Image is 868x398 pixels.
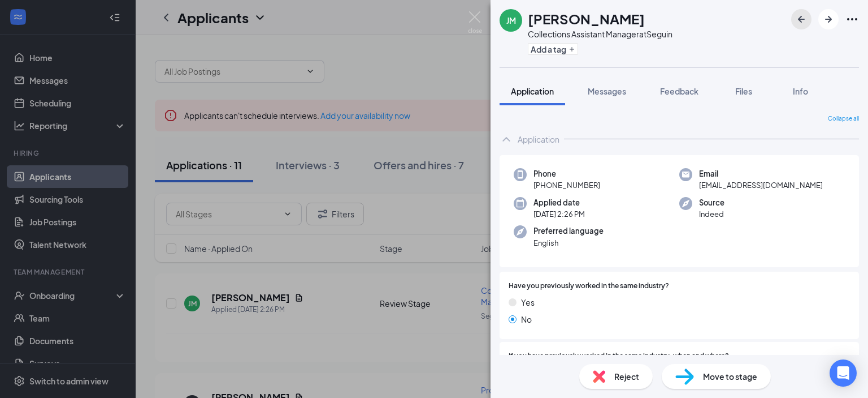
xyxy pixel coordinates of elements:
span: Files [735,86,752,96]
span: Collapse all [828,114,859,123]
div: Application [518,134,559,145]
span: Email [699,168,823,179]
h1: [PERSON_NAME] [528,9,645,28]
svg: ArrowLeftNew [795,12,808,26]
span: Messages [588,86,626,96]
button: ArrowLeftNew [791,9,811,29]
span: Reject [614,370,639,383]
button: PlusAdd a tag [528,43,578,55]
span: Source [699,197,724,208]
span: Indeed [699,208,724,220]
span: No [521,313,532,326]
svg: Plus [568,46,575,53]
span: Move to stage [703,370,757,383]
span: Have you previously worked in the same industry? [509,281,669,292]
span: Phone [533,168,600,179]
span: Feedback [660,86,698,96]
button: ArrowRight [818,9,839,29]
span: Yes [521,296,535,309]
svg: ChevronUp [500,132,513,146]
span: Info [793,86,808,96]
span: [EMAIL_ADDRESS][DOMAIN_NAME] [699,179,823,191]
span: [DATE] 2:26 PM [533,208,585,220]
span: Applied date [533,197,585,208]
svg: Ellipses [845,12,859,26]
div: JM [506,15,516,26]
span: English [533,237,604,249]
span: Application [511,86,554,96]
div: Collections Assistant Manager at Seguin [528,28,672,40]
svg: ArrowRight [822,12,835,26]
div: Open Intercom Messenger [830,360,857,387]
span: [PHONE_NUMBER] [533,179,600,191]
span: Preferred language [533,225,604,237]
span: If you have previously worked in the same industry, when and where? [509,351,729,362]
